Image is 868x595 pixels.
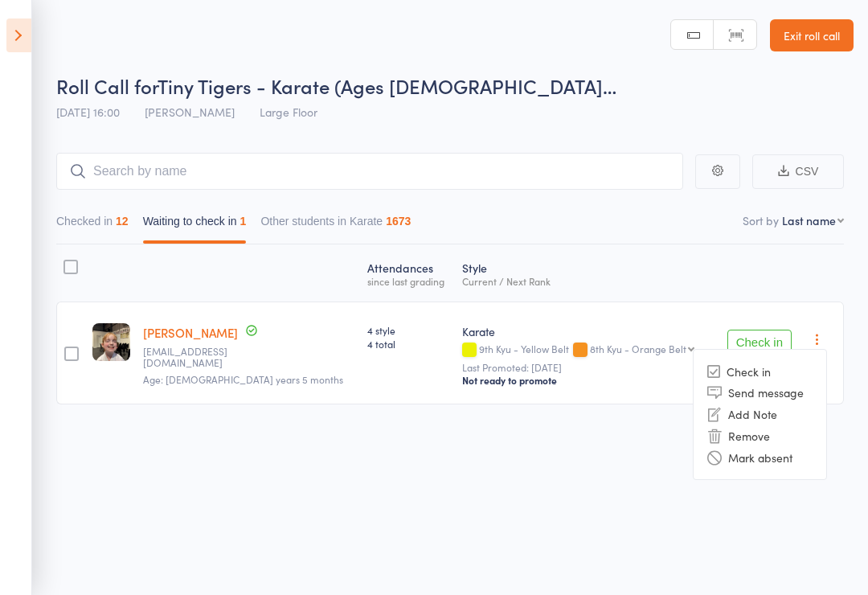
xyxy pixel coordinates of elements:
[361,252,456,294] div: Atten­dances
[92,323,130,361] img: image1738731050.png
[694,361,826,381] li: Check in
[727,330,792,355] button: Check in
[260,207,411,244] button: Other students in Karate1673
[56,153,683,190] input: Search by name
[456,252,714,294] div: Style
[694,425,826,446] li: Remove
[462,276,707,286] div: Current / Next Rank
[143,207,247,244] button: Waiting to check in1
[56,72,158,99] span: Roll Call for
[770,19,854,51] a: Exit roll call
[743,212,779,228] label: Sort by
[143,324,238,341] a: [PERSON_NAME]
[145,104,235,120] span: [PERSON_NAME]
[462,362,707,373] small: Last Promoted: [DATE]
[386,215,411,228] div: 1673
[143,372,343,386] span: Age: [DEMOGRAPHIC_DATA] years 5 months
[462,374,707,387] div: Not ready to promote
[240,215,247,228] div: 1
[367,323,449,337] span: 4 style
[694,446,826,468] li: Mark absent
[143,346,248,369] small: r_orlandi77@hotmail.com
[116,215,129,228] div: 12
[462,323,707,339] div: Karate
[56,104,120,120] span: [DATE] 16:00
[752,154,844,189] button: CSV
[782,212,836,228] div: Last name
[367,337,449,351] span: 4 total
[158,72,616,99] span: Tiny Tigers - Karate (Ages [DEMOGRAPHIC_DATA]…
[694,403,826,425] li: Add Note
[462,343,707,357] div: 9th Kyu - Yellow Belt
[56,207,129,244] button: Checked in12
[367,276,449,286] div: since last grading
[694,381,826,403] li: Send message
[590,343,686,354] div: 8th Kyu - Orange Belt
[260,104,317,120] span: Large Floor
